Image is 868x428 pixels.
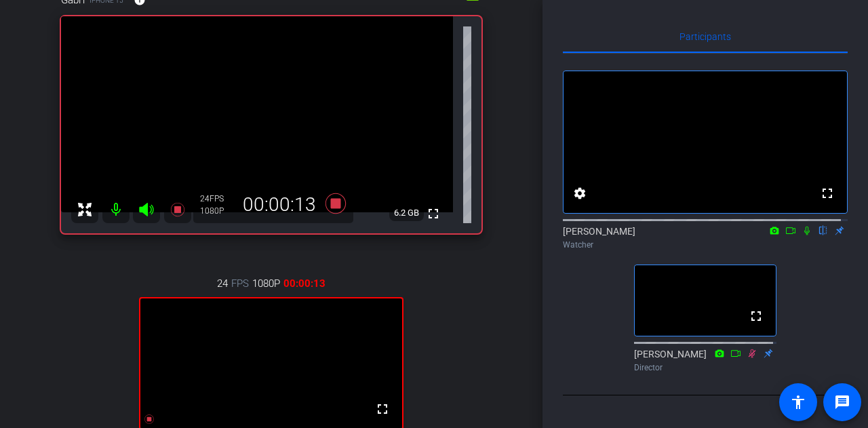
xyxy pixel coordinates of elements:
[217,276,228,291] span: 24
[374,401,391,417] mat-icon: fullscreen
[231,276,249,291] span: FPS
[748,308,764,324] mat-icon: fullscreen
[389,205,424,221] span: 6.2 GB
[679,32,731,41] span: Participants
[425,206,441,222] mat-icon: fullscreen
[563,239,848,251] div: Watcher
[819,185,835,201] mat-icon: fullscreen
[563,225,848,251] div: [PERSON_NAME]
[815,224,831,236] mat-icon: flip
[634,362,776,374] div: Director
[634,347,776,374] div: [PERSON_NAME]
[200,193,234,204] div: 24
[572,185,588,201] mat-icon: settings
[210,194,224,203] span: FPS
[834,394,850,410] mat-icon: message
[252,276,280,291] span: 1080P
[200,206,234,216] div: 1080P
[234,193,325,216] div: 00:00:13
[790,394,806,410] mat-icon: accessibility
[283,276,325,291] span: 00:00:13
